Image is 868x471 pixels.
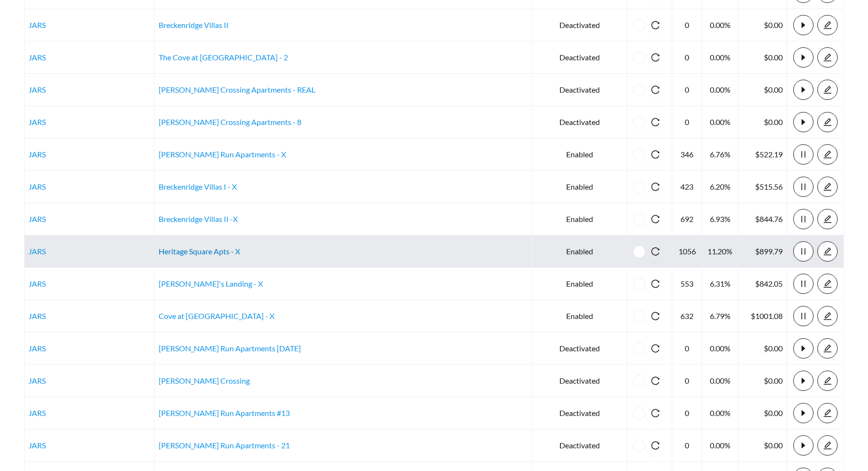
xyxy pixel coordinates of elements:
[738,106,787,139] td: $0.00
[794,376,813,385] span: caret-right
[817,403,838,423] button: edit
[28,344,46,353] a: JARS
[28,20,46,29] a: JARS
[793,403,814,423] button: caret-right
[532,235,627,268] td: Enabled
[532,300,627,332] td: Enabled
[645,209,665,229] button: reload
[793,15,814,35] button: caret-right
[645,409,665,417] span: reload
[738,397,787,429] td: $0.00
[645,112,665,132] button: reload
[672,42,703,74] td: 0
[817,306,838,326] button: edit
[793,274,814,294] button: pause
[794,344,813,353] span: caret-right
[532,203,627,235] td: Enabled
[793,209,814,229] button: pause
[793,144,814,165] button: pause
[28,247,46,256] a: JARS
[817,177,838,197] button: edit
[645,215,665,223] span: reload
[645,21,665,29] span: reload
[738,429,787,462] td: $0.00
[818,247,837,256] span: edit
[702,171,738,203] td: 6.20%
[645,53,665,62] span: reload
[28,182,46,191] a: JARS
[702,9,738,42] td: 0.00%
[793,47,814,68] button: caret-right
[532,74,627,106] td: Deactivated
[817,344,838,353] a: edit
[817,408,838,417] a: edit
[817,214,838,223] a: edit
[793,338,814,359] button: caret-right
[672,139,703,171] td: 346
[532,106,627,139] td: Deactivated
[645,182,665,191] span: reload
[702,42,738,74] td: 0.00%
[28,279,46,288] a: JARS
[159,279,263,288] a: [PERSON_NAME]'s Landing - X
[672,171,703,203] td: 423
[645,279,665,288] span: reload
[28,441,46,450] a: JARS
[532,332,627,365] td: Deactivated
[817,338,838,359] button: edit
[817,274,838,294] button: edit
[702,429,738,462] td: 0.00%
[532,365,627,397] td: Deactivated
[645,47,665,68] button: reload
[645,85,665,94] span: reload
[702,332,738,365] td: 0.00%
[672,106,703,139] td: 0
[645,376,665,385] span: reload
[28,117,46,126] a: JARS
[817,209,838,229] button: edit
[672,74,703,106] td: 0
[532,139,627,171] td: Enabled
[738,42,787,74] td: $0.00
[793,177,814,197] button: pause
[738,300,787,332] td: $1001.08
[702,397,738,429] td: 0.00%
[738,235,787,268] td: $899.79
[738,332,787,365] td: $0.00
[645,144,665,165] button: reload
[159,441,290,450] a: [PERSON_NAME] Run Apartments - 21
[159,117,301,126] a: [PERSON_NAME] Crossing Apartments - 8
[794,150,813,159] span: pause
[532,9,627,42] td: Deactivated
[159,311,274,320] a: Cove at [GEOGRAPHIC_DATA] - X
[702,139,738,171] td: 6.76%
[159,408,290,417] a: [PERSON_NAME] Run Apartments #13
[645,344,665,353] span: reload
[794,182,813,191] span: pause
[672,365,703,397] td: 0
[645,177,665,197] button: reload
[645,441,665,450] span: reload
[818,312,837,320] span: edit
[159,85,315,94] a: [PERSON_NAME] Crossing Apartments - REAL
[817,376,838,385] a: edit
[159,214,238,223] a: Breckenridge Villas II -X
[817,117,838,126] a: edit
[645,371,665,391] button: reload
[702,74,738,106] td: 0.00%
[817,441,838,450] a: edit
[672,9,703,42] td: 0
[793,112,814,132] button: caret-right
[817,85,838,94] a: edit
[645,118,665,126] span: reload
[794,409,813,417] span: caret-right
[645,247,665,256] span: reload
[159,53,288,62] a: The Cove at [GEOGRAPHIC_DATA] - 2
[793,371,814,391] button: caret-right
[794,279,813,288] span: pause
[159,150,286,159] a: [PERSON_NAME] Run Apartments - X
